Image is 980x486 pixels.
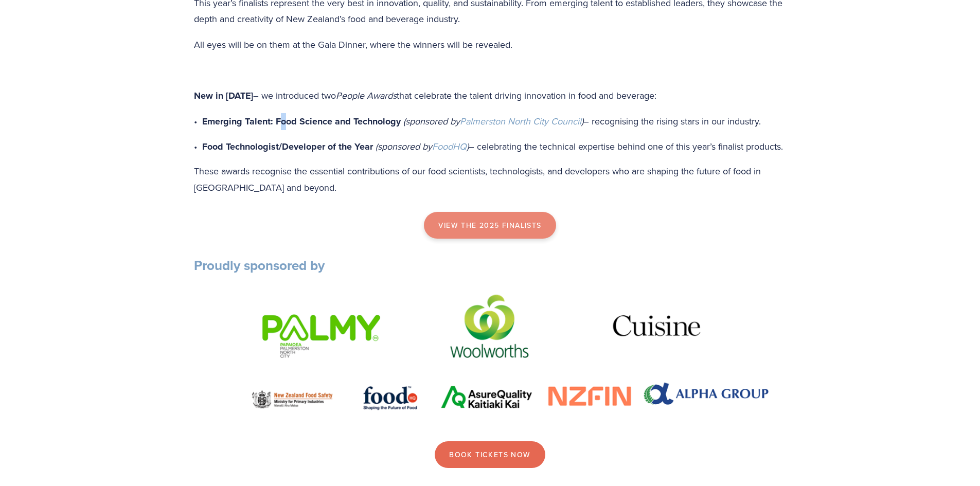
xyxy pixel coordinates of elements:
[376,140,432,153] em: (sponsored by
[194,37,787,53] p: All eyes will be on them at the Gala Dinner, where the winners will be revealed.
[467,140,469,153] em: )
[432,140,467,153] a: FoodHQ
[194,163,787,195] p: These awards recognise the essential contributions of our food scientists, technologists, and dev...
[202,140,373,153] strong: Food Technologist/Developer of the Year
[581,115,583,128] em: )
[424,212,556,239] a: view the 2025 finalists
[202,113,787,130] p: – recognising the rising stars in our industry.
[460,115,581,128] a: Palmerston North City Council
[435,441,545,468] a: Book Tickets now
[194,89,253,102] strong: New in [DATE]
[403,115,460,128] em: (sponsored by
[202,138,787,155] p: – celebrating the technical expertise behind one of this year’s finalist products.
[194,256,325,275] strong: Proudly sponsored by
[202,115,401,128] strong: Emerging Talent: Food Science and Technology
[336,89,397,102] em: People Awards
[194,87,787,104] p: – we introduced two that celebrate the talent driving innovation in food and beverage:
